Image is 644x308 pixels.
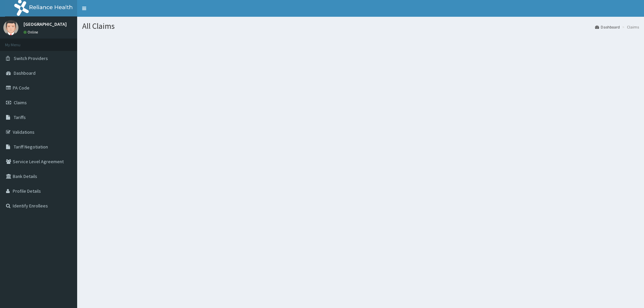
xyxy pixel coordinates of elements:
[14,144,48,150] span: Tariff Negotiation
[82,22,639,30] h1: All Claims
[23,22,67,26] p: [GEOGRAPHIC_DATA]
[14,100,27,106] span: Claims
[621,24,639,30] li: Claims
[14,55,48,61] span: Switch Providers
[14,70,36,76] span: Dashboard
[595,24,620,30] a: Dashboard
[14,114,26,120] span: Tariffs
[3,20,18,35] img: User Image
[23,30,40,35] a: Online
